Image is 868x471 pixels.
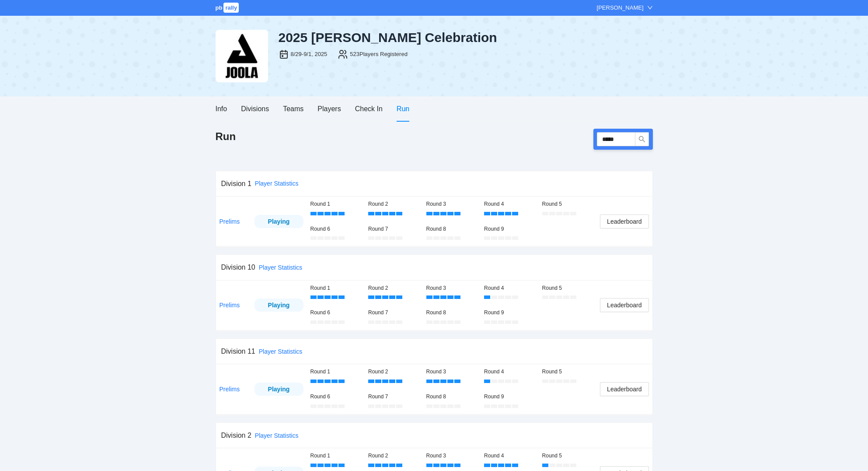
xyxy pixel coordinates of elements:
[310,452,362,460] div: Round 1
[484,452,535,460] div: Round 4
[484,393,535,401] div: Round 9
[484,225,535,233] div: Round 9
[216,103,227,114] div: Info
[255,432,299,439] a: Player Statistics
[223,3,239,13] span: rally
[600,382,648,396] button: Leaderboard
[647,5,653,11] span: down
[259,348,303,355] a: Player Statistics
[607,300,641,310] span: Leaderboard
[597,4,644,12] div: [PERSON_NAME]
[484,368,535,376] div: Round 4
[484,309,535,317] div: Round 9
[426,393,478,401] div: Round 8
[600,298,648,312] button: Leaderboard
[283,103,303,114] div: Teams
[368,284,419,292] div: Round 2
[310,309,362,317] div: Round 6
[220,302,240,309] a: Prelims
[368,393,419,401] div: Round 7
[426,284,478,292] div: Round 3
[310,284,362,292] div: Round 1
[216,4,223,11] span: pb
[426,225,478,233] div: Round 8
[255,180,299,187] a: Player Statistics
[220,386,240,393] a: Prelims
[368,309,419,317] div: Round 7
[542,368,593,376] div: Round 5
[220,218,240,225] a: Prelims
[542,452,593,460] div: Round 5
[484,200,535,208] div: Round 4
[368,225,419,233] div: Round 7
[426,368,478,376] div: Round 3
[310,393,362,401] div: Round 6
[221,262,255,273] div: Division 10
[216,130,236,144] h1: Run
[426,200,478,208] div: Round 3
[607,384,641,394] span: Leaderboard
[259,264,303,271] a: Player Statistics
[635,132,649,146] button: search
[350,50,408,59] div: 523 Players Registered
[542,200,593,208] div: Round 5
[426,309,478,317] div: Round 8
[310,368,362,376] div: Round 1
[355,103,383,114] div: Check In
[310,200,362,208] div: Round 1
[368,452,419,460] div: Round 2
[221,346,255,357] div: Division 11
[397,103,409,114] div: Run
[484,284,535,292] div: Round 4
[221,430,251,441] div: Division 2
[241,103,269,114] div: Divisions
[310,225,362,233] div: Round 6
[426,452,478,460] div: Round 3
[600,214,648,228] button: Leaderboard
[216,30,268,82] img: joola-black.png
[368,200,419,208] div: Round 2
[607,217,641,226] span: Leaderboard
[216,4,241,11] a: pbrally
[368,368,419,376] div: Round 2
[317,103,341,114] div: Players
[261,300,297,310] div: Playing
[279,30,653,46] div: 2025 [PERSON_NAME] Celebration
[261,217,297,226] div: Playing
[261,384,297,394] div: Playing
[542,284,593,292] div: Round 5
[221,178,251,189] div: Division 1
[291,50,328,59] div: 8/29-9/1, 2025
[635,136,648,143] span: search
